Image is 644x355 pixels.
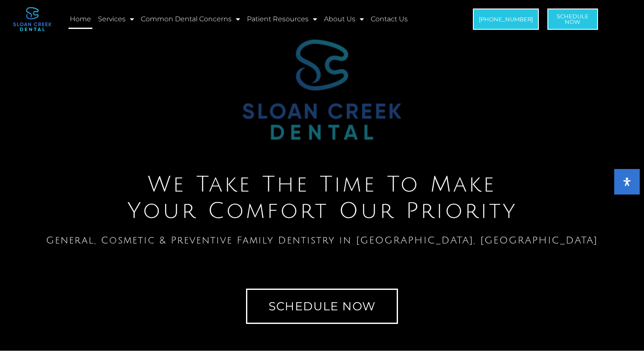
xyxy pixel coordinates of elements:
a: Common Dental Concerns [140,9,241,29]
a: About Us [323,9,365,29]
h2: We Take The Time To Make Your Comfort Our Priority [4,172,640,225]
span: Schedule Now [557,14,589,25]
button: Open Accessibility Panel [614,169,640,195]
a: Contact Us [369,9,409,29]
a: [PHONE_NUMBER] [473,9,539,30]
a: Services [97,9,135,29]
nav: Menu [69,9,442,29]
h1: General, Cosmetic & Preventive Family Dentistry in [GEOGRAPHIC_DATA], [GEOGRAPHIC_DATA] [4,235,640,245]
span: Schedule Now [269,301,376,312]
img: logo [13,7,52,31]
span: [PHONE_NUMBER] [479,17,533,22]
a: Patient Resources [246,9,318,29]
a: ScheduleNow [547,9,598,30]
img: Sloan Creek Dental Logo [243,40,401,140]
a: Schedule Now [246,289,398,324]
a: Home [69,9,92,29]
